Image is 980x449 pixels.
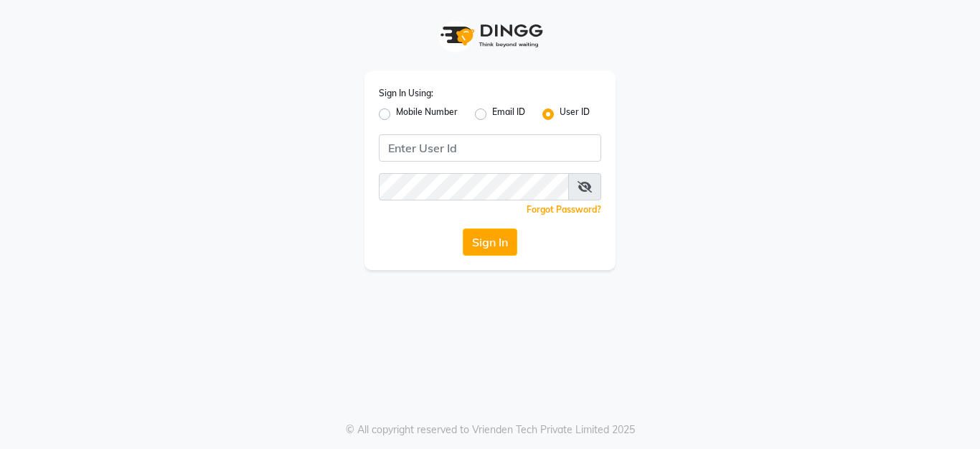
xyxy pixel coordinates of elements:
label: User ID [560,106,590,123]
input: Username [379,173,569,200]
input: Username [379,134,601,162]
label: Mobile Number [396,106,458,123]
button: Sign In [463,228,517,256]
label: Sign In Using: [379,87,433,100]
a: Forgot Password? [527,204,601,215]
label: Email ID [492,106,525,123]
img: logo1.svg [433,14,547,57]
